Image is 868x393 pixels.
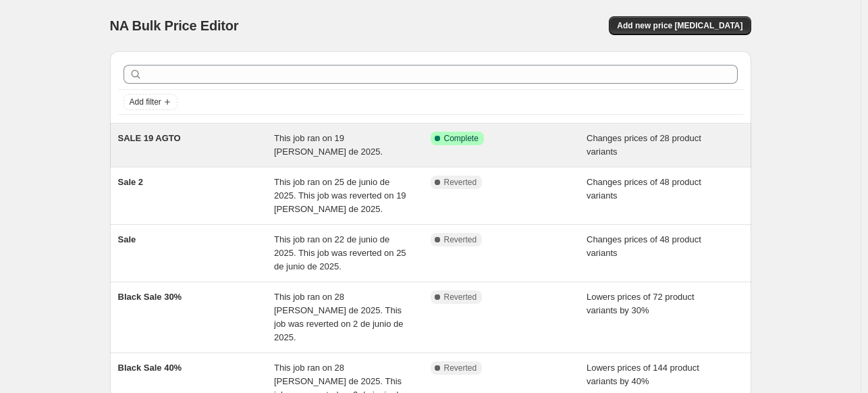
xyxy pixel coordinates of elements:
span: This job ran on 22 de junio de 2025. This job was reverted on 25 de junio de 2025. [274,234,406,271]
span: Complete [444,133,479,144]
span: This job ran on 19 [PERSON_NAME] de 2025. [274,133,383,157]
span: Changes prices of 48 product variants [587,177,701,201]
span: Reverted [444,292,477,303]
span: This job ran on 25 de junio de 2025. This job was reverted on 19 [PERSON_NAME] de 2025. [274,177,406,214]
span: Lowers prices of 144 product variants by 40% [587,363,699,386]
span: This job ran on 28 [PERSON_NAME] de 2025. This job was reverted on 2 de junio de 2025. [274,292,404,342]
button: Add new price [MEDICAL_DATA] [609,16,751,35]
span: Reverted [444,177,477,188]
span: NA Bulk Price Editor [110,18,239,33]
span: Lowers prices of 72 product variants by 30% [587,292,695,315]
span: Changes prices of 48 product variants [587,234,701,258]
span: Reverted [444,363,477,373]
span: SALE 19 AGTO [118,133,181,143]
span: Black Sale 30% [118,292,182,302]
span: Sale 2 [118,177,144,187]
button: Add filter [124,94,178,110]
span: Add filter [130,97,161,107]
span: Black Sale 40% [118,363,182,373]
span: Add new price [MEDICAL_DATA] [617,20,742,31]
span: Sale [118,234,136,244]
span: Reverted [444,234,477,245]
span: Changes prices of 28 product variants [587,133,701,157]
